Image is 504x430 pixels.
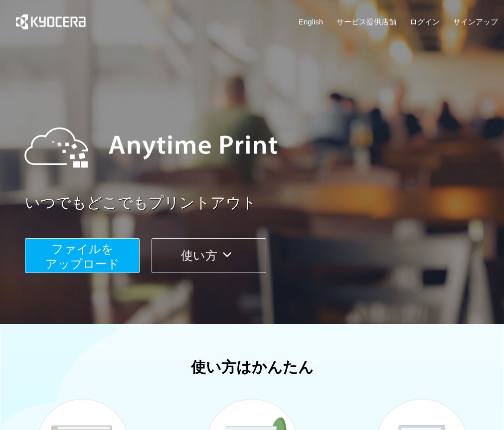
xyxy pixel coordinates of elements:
span: ファイルを ​​アップロード [45,242,120,271]
button: 使い方 [152,238,266,273]
a: サービス提供店舗 [336,16,396,27]
button: ファイルを​​アップロード [25,238,140,273]
a: いつでもどこでもプリントアウト [25,192,504,214]
a: サインアップ [453,16,498,27]
a: ログイン [410,16,440,27]
a: English [299,16,323,27]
